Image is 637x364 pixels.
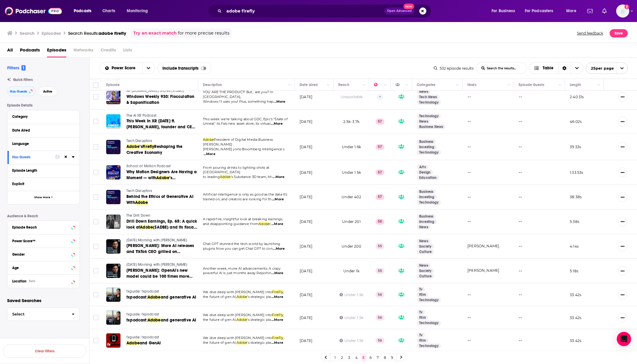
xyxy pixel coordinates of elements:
[12,140,75,147] button: Language
[417,170,433,175] a: Design
[126,164,197,169] a: School of Motion Podcast
[543,66,553,70] span: Table
[389,354,395,361] a: 9
[12,279,26,283] span: Location
[148,295,161,300] span: Adobe
[562,6,584,16] button: open menu
[126,113,157,118] span: The AI XR Podcast.
[126,188,197,194] a: Tech Disruptors
[417,249,434,254] a: Culture
[339,354,345,361] a: 2
[123,6,156,16] button: open menu
[101,45,116,57] span: Credits
[203,197,271,201] span: trained on, and creators are looking for th
[126,335,159,339] span: fxguide: fxpodcast
[203,117,288,121] span: This week we're talking about GDC, Epic's "State of
[525,7,553,15] span: For Podcasters
[353,354,359,361] a: 4
[112,66,137,70] span: Power Score
[616,4,629,18] span: Logged in as prydell
[126,294,197,300] a: fxpodcast:Adobeand generative AI
[417,150,441,155] a: Technology
[618,92,627,102] button: Show More Button
[203,266,281,271] span: Another week, more AI advancements. A crazy
[161,295,196,300] span: and generative AI
[403,4,414,9] span: New
[12,277,75,285] button: LocationBeta
[342,219,361,224] span: Under 201
[203,192,287,196] span: Artificial intelligence is only as good as the data it’s
[514,185,565,210] td: --
[12,239,70,243] div: Power Score™
[618,192,627,202] button: Show More Button
[616,4,629,18] img: User Profile
[286,82,293,89] button: Column Actions
[93,170,98,175] span: Toggle select row
[126,94,197,106] a: Windows Weekly 930: Flocculation & Saponification
[271,222,283,226] span: ...More
[417,343,441,348] a: Technology
[3,344,86,358] button: Clear Filters
[618,168,627,177] button: Show More Button
[203,222,259,226] span: and disappointing guidance from
[340,94,363,99] div: Unavailable
[463,210,514,234] td: --
[417,321,441,325] a: Technology
[126,164,170,168] span: School of Motion Podcast
[7,307,80,321] button: Select
[467,244,499,248] a: [PERSON_NAME]
[161,318,196,323] span: and generative AI
[338,81,349,88] div: Reach
[203,217,283,221] span: A rapid-fire, insightful look at breaking earnings
[126,213,197,218] a: The Drill Down
[300,170,312,175] p: [DATE]
[126,262,197,268] a: [DATE] Morning with [PERSON_NAME]
[403,82,411,89] button: Column Actions
[417,165,428,169] a: Arts
[375,118,384,124] p: 57
[570,144,581,149] p: 39:33 s
[12,142,71,146] div: Language
[12,182,71,186] div: Explicit
[12,225,70,229] div: Episode Reach
[126,218,197,230] a: Drill Down Earnings, Ep. 65: A quick look atAdobe($ADBE) and its fiscal third quarter earnings re...
[126,138,197,144] a: Tech Disruptors
[617,332,631,346] div: Open Intercom Messenger
[375,194,384,200] p: 57
[126,295,148,300] span: fxpodcast:
[203,90,273,99] span: YOU ARE THE PRODUCT! But... are you? In [GEOGRAPHIC_DATA],
[463,134,514,160] td: --
[12,128,71,132] div: Date Aired
[610,29,628,38] button: Save
[10,90,27,93] span: Has Guests
[300,119,312,124] p: [DATE]
[126,243,194,260] span: [PERSON_NAME]: More AI releases and TikTok CEO grilled on [GEOGRAPHIC_DATA]
[417,310,425,315] a: Tv
[342,244,361,249] span: Under 200
[140,340,161,346] span: and GenAI
[417,200,441,205] a: Technology
[417,315,428,320] a: Film
[566,7,576,15] span: More
[126,219,197,230] span: Drill Down Earnings, Ep. 65: A quick look at
[203,121,270,126] span: Unreal," its Fab new asset store, its virtual
[361,354,367,361] a: 5
[300,244,312,249] p: [DATE]
[375,243,384,249] p: 55
[529,63,583,74] button: Choose View
[595,82,602,89] button: Column Actions
[417,274,434,279] a: Culture
[384,7,414,15] button: Open AdvancedNew
[570,119,582,124] p: 46:02 s
[570,94,584,99] p: 2:40:31 s
[93,119,98,124] span: Toggle select row
[126,268,197,279] a: [PERSON_NAME]: OpenAI's new model could be 100 times more powerful,
[98,30,126,36] span: adobe firefly
[514,110,565,134] td: --
[417,338,428,343] a: Film
[259,222,270,226] span: Adobe
[126,94,194,105] span: Windows Weekly 930: Flocculation & Saponification
[231,175,272,179] span: ’s Substance 3D team, Mi
[42,30,61,36] h3: Episodes
[126,118,195,135] span: This Week In XR [DATE] ft. [PERSON_NAME], founder and CEO of SandboxVR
